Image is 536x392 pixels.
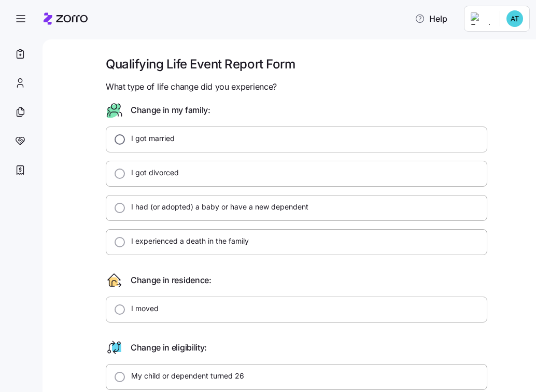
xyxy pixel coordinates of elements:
span: Change in eligibility: [131,341,207,354]
label: I got divorced [125,167,179,178]
h1: Qualifying Life Event Report Form [106,56,487,72]
span: What type of life change did you experience? [106,80,277,93]
label: My child or dependent turned 26 [125,371,244,381]
label: I got married [125,133,175,144]
span: Help [415,12,447,25]
img: Employer logo [471,12,491,25]
button: Help [406,8,456,29]
label: I moved [125,303,159,314]
span: Change in residence: [131,274,211,287]
label: I experienced a death in the family [125,236,249,246]
label: I had (or adopted) a baby or have a new dependent [125,202,308,212]
span: Change in my family: [131,104,210,117]
img: 119da9b09e10e96eb69a6652d8b44c65 [506,10,523,27]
